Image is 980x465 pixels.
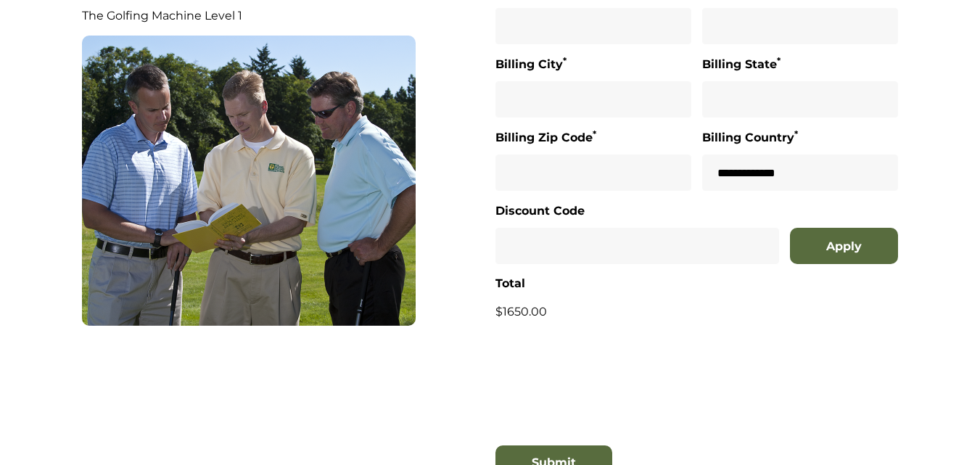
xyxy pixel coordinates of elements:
[495,342,898,355] iframe: Secure card payment input frame
[495,128,596,147] label: Billing Zip Code
[82,7,416,25] p: The Golfing Machine Level 1
[495,376,715,432] iframe: Widget containing checkbox for hCaptcha security challenge
[790,228,898,264] button: Apply
[702,128,798,147] label: Billing Country
[495,202,585,221] label: Discount Code
[495,276,525,290] strong: Total
[495,55,567,74] label: Billing City
[495,303,898,321] p: $1650.00
[702,55,781,74] label: Billing State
